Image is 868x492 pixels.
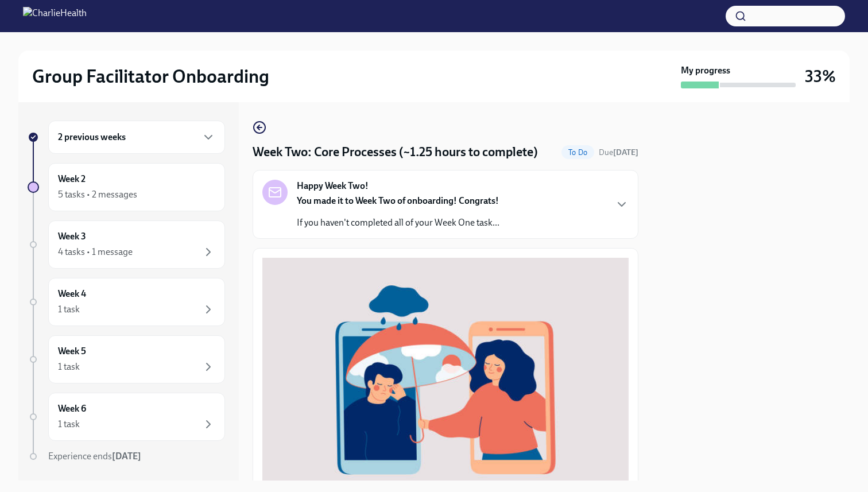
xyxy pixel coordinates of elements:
span: Experience ends [48,451,141,462]
div: 4 tasks • 1 message [58,246,133,258]
span: Due [599,148,638,157]
strong: My progress [681,64,730,77]
h4: Week Two: Core Processes (~1.25 hours to complete) [253,144,538,161]
strong: Happy Week Two! [297,180,369,192]
span: To Do [561,148,594,157]
img: CharlieHealth [23,7,87,25]
a: Week 41 task [28,278,225,326]
a: Week 61 task [28,393,225,441]
div: 1 task [58,361,80,373]
a: Week 25 tasks • 2 messages [28,163,225,211]
a: Week 51 task [28,335,225,383]
div: 5 tasks • 2 messages [58,188,137,201]
h6: Week 4 [58,288,86,300]
strong: [DATE] [613,148,638,157]
span: October 13th, 2025 09:00 [599,147,638,158]
h6: Week 2 [58,173,86,185]
h6: Week 3 [58,230,86,243]
p: If you haven't completed all of your Week One task... [297,216,499,229]
h2: Group Facilitator Onboarding [32,65,269,88]
div: 1 task [58,303,80,316]
div: 2 previous weeks [48,121,225,154]
h6: 2 previous weeks [58,131,126,144]
h3: 33% [805,66,836,87]
h6: Week 6 [58,402,86,415]
a: Week 34 tasks • 1 message [28,220,225,269]
strong: [DATE] [112,451,141,462]
div: 1 task [58,418,80,431]
strong: You made it to Week Two of onboarding! Congrats! [297,195,499,206]
h6: Week 5 [58,345,86,358]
